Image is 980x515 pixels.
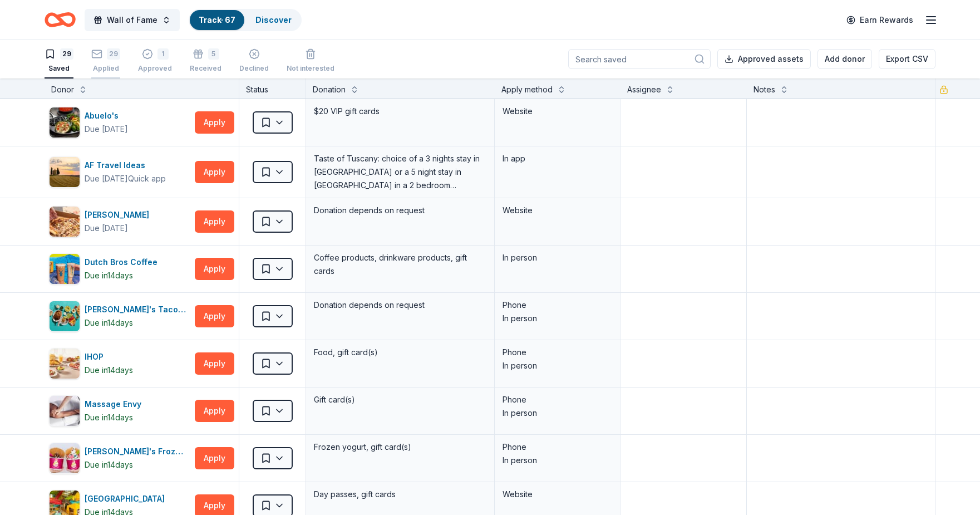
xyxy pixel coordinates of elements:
[503,298,612,312] div: Phone
[195,447,234,469] button: Apply
[85,159,166,172] div: AF Travel Ideas
[501,83,553,96] div: Apply method
[49,443,190,474] button: Image for Menchie's Frozen Yogurt[PERSON_NAME]'s Frozen YogurtDue in14days
[45,44,73,79] button: 29Saved
[313,439,487,455] div: Frozen yogurt, gift card(s)
[503,204,612,217] div: Website
[503,346,612,359] div: Phone
[85,458,133,472] div: Due in 14 days
[503,393,612,406] div: Phone
[85,208,154,222] div: [PERSON_NAME]
[255,15,292,24] a: Discover
[199,15,235,24] a: Track· 67
[503,312,612,325] div: In person
[313,250,487,279] div: Coffee products, drinkware products, gift cards
[208,48,219,60] div: 5
[85,398,146,411] div: Massage Envy
[313,297,487,313] div: Donation depends on request
[503,251,612,264] div: In person
[138,64,172,73] div: Approved
[85,492,169,506] div: [GEOGRAPHIC_DATA]
[50,254,80,284] img: Image for Dutch Bros Coffee
[189,9,302,31] button: Track· 67Discover
[91,64,120,73] div: Applied
[190,44,221,79] button: 5Received
[503,152,612,165] div: In app
[51,83,74,96] div: Donor
[138,44,172,79] button: 1Approved
[239,64,269,73] div: Declined
[195,352,234,375] button: Apply
[50,349,80,379] img: Image for IHOP
[239,79,306,99] div: Status
[190,64,221,73] div: Received
[50,443,80,473] img: Image for Menchie's Frozen Yogurt
[50,107,80,138] img: Image for Abuelo's
[239,44,269,79] button: Declined
[50,207,80,237] img: Image for Casey's
[313,104,487,119] div: $20 VIP gift cards
[85,9,180,31] button: Wall of Fame
[85,445,190,458] div: [PERSON_NAME]'s Frozen Yogurt
[49,395,190,426] button: Image for Massage EnvyMassage EnvyDue in14days
[195,305,234,327] button: Apply
[49,206,190,237] button: Image for Casey's[PERSON_NAME]Due [DATE]
[85,411,133,424] div: Due in 14 days
[85,109,128,122] div: Abuelo's
[568,49,711,69] input: Search saved
[313,345,487,360] div: Food, gift card(s)
[313,392,487,408] div: Gift card(s)
[818,49,872,69] button: Add donor
[85,222,128,235] div: Due [DATE]
[157,48,169,60] div: 1
[195,258,234,280] button: Apply
[85,256,162,269] div: Dutch Bros Coffee
[49,156,190,188] button: Image for AF Travel IdeasAF Travel IdeasDue [DATE]Quick app
[107,48,120,60] div: 29
[85,269,133,282] div: Due in 14 days
[91,44,120,79] button: 29Applied
[287,64,334,73] div: Not interested
[313,83,346,96] div: Donation
[287,44,334,79] button: Not interested
[50,301,80,331] img: Image for Fuzzy's Taco Shop
[50,157,80,187] img: Image for AF Travel Ideas
[49,107,190,138] button: Image for Abuelo's Abuelo'sDue [DATE]
[85,316,133,330] div: Due in 14 days
[50,396,80,426] img: Image for Massage Envy
[128,173,166,184] div: Quick app
[313,203,487,218] div: Donation depends on request
[195,161,234,183] button: Apply
[503,440,612,454] div: Phone
[840,10,920,30] a: Earn Rewards
[60,48,73,60] div: 29
[49,348,190,379] button: Image for IHOPIHOPDue in14days
[313,487,487,502] div: Day passes, gift cards
[107,13,157,27] span: Wall of Fame
[879,49,935,69] button: Export CSV
[195,210,234,233] button: Apply
[503,359,612,372] div: In person
[85,172,128,185] div: Due [DATE]
[49,301,190,332] button: Image for Fuzzy's Taco Shop[PERSON_NAME]'s Taco ShopDue in14days
[49,253,190,285] button: Image for Dutch Bros CoffeeDutch Bros CoffeeDue in14days
[85,122,128,136] div: Due [DATE]
[754,83,775,96] div: Notes
[45,64,73,73] div: Saved
[717,49,811,69] button: Approved assets
[503,406,612,420] div: In person
[313,151,487,193] div: Taste of Tuscany: choice of a 3 nights stay in [GEOGRAPHIC_DATA] or a 5 night stay in [GEOGRAPHIC...
[85,350,133,364] div: IHOP
[85,364,133,377] div: Due in 14 days
[195,111,234,134] button: Apply
[195,400,234,422] button: Apply
[627,83,661,96] div: Assignee
[85,303,190,316] div: [PERSON_NAME]'s Taco Shop
[503,105,612,118] div: Website
[503,488,612,501] div: Website
[503,454,612,467] div: In person
[45,7,76,33] a: Home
